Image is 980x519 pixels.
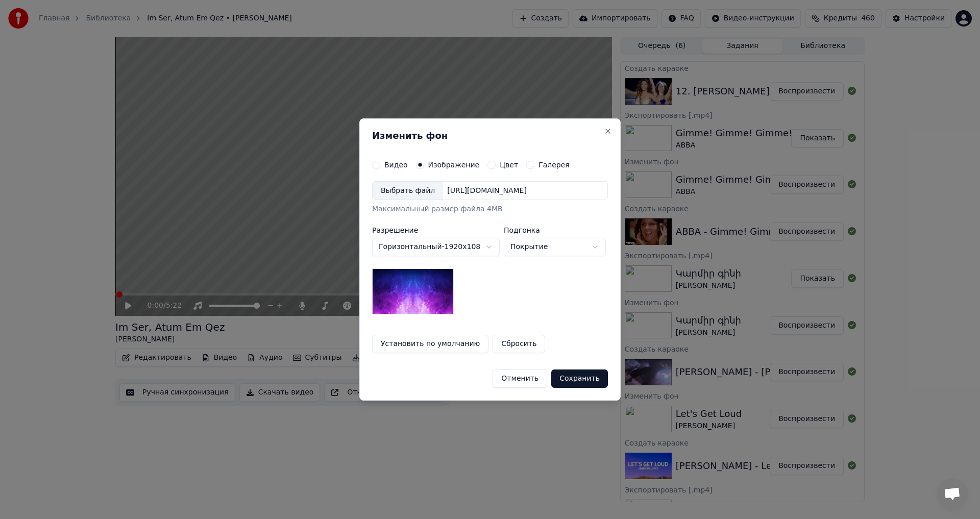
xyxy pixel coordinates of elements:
button: Сбросить [493,335,545,353]
label: Разрешение [372,227,500,234]
label: Цвет [500,161,518,168]
button: Установить по умолчанию [372,335,488,353]
label: Видео [384,161,408,168]
div: [URL][DOMAIN_NAME] [443,186,531,196]
label: Подгонка [504,227,606,234]
h2: Изменить фон [372,131,608,140]
label: Изображение [428,161,480,168]
button: Отменить [493,369,547,388]
button: Сохранить [551,369,608,388]
div: Выбрать файл [373,182,443,200]
label: Галерея [538,161,570,168]
div: Максимальный размер файла 4MB [372,205,608,215]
